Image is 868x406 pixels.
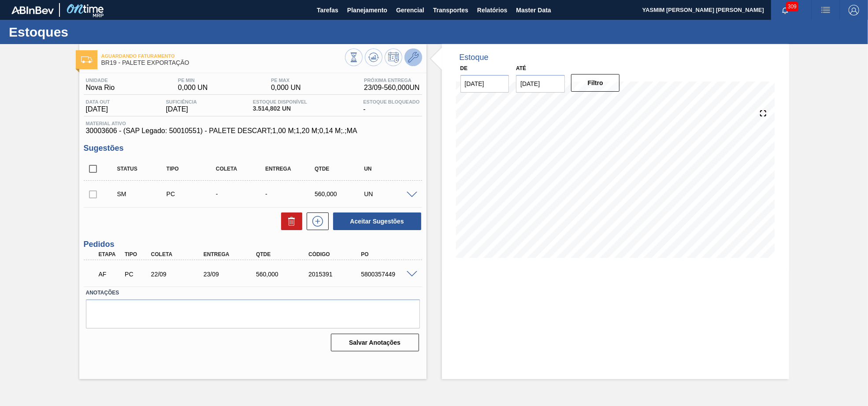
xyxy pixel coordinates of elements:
div: 560,000 [254,271,313,278]
span: Tarefas [317,5,338,15]
span: Master Data [516,5,551,15]
span: Material ativo [86,121,420,126]
button: Ir ao Master Data / Geral [404,48,422,66]
img: userActions [820,5,831,15]
div: UN [362,166,417,172]
div: - [214,190,269,197]
button: Notificações [771,4,799,16]
span: Relatórios [477,5,507,15]
div: - [263,190,318,197]
div: Sugestão Manual [115,190,170,197]
button: Visão Geral dos Estoques [345,48,363,66]
button: Salvar Anotações [331,334,419,351]
div: Pedido de Compra [164,190,219,197]
div: Tipo [122,251,150,257]
button: Programar Estoque [385,48,402,66]
label: Até [516,65,526,71]
p: AF [99,271,122,278]
div: Qtde [312,166,367,172]
span: Gerencial [396,5,424,15]
span: 23/09 - 560,000 UN [364,84,419,92]
input: dd/mm/yyyy [516,75,565,93]
img: Ícone [81,56,92,63]
h3: Sugestões [84,144,422,153]
label: De [460,65,468,71]
span: Estoque Disponível [253,99,307,104]
div: Coleta [214,166,269,172]
div: PO [359,251,418,257]
span: Unidade [86,78,115,83]
div: Pedido de Compra [122,271,150,278]
div: Etapa [96,251,124,257]
span: 0,000 UN [271,84,301,92]
span: Aguardando Faturamento [101,53,345,59]
h1: Estoques [9,27,165,37]
div: Nova sugestão [302,212,329,230]
label: Anotações [86,287,420,299]
span: Suficiência [166,99,197,104]
span: 3.514,802 UN [253,105,307,112]
div: Estoque [460,53,489,62]
span: [DATE] [86,105,110,113]
button: Filtro [571,74,620,92]
span: [DATE] [166,105,197,113]
span: Planejamento [347,5,387,15]
div: Aceitar Sugestões [329,212,422,231]
button: Aceitar Sugestões [333,212,421,230]
div: Aguardando Faturamento [96,264,124,284]
div: 2015391 [306,271,365,278]
img: TNhmsLtSVTkK8tSr43FrP2fwEKptu5GPRR3wAAAABJRU5ErkJggg== [11,6,54,14]
div: Tipo [164,166,219,172]
span: 30003606 - (SAP Legado: 50010551) - PALETE DESCART;1,00 M;1,20 M;0,14 M;.;MA [86,127,420,135]
span: 309 [786,2,798,11]
span: PE MAX [271,78,301,83]
span: Data out [86,99,110,104]
span: 0,000 UN [178,84,208,92]
div: 5800357449 [359,271,418,278]
div: 560,000 [312,190,367,197]
div: Status [115,166,170,172]
div: Entrega [201,251,260,257]
div: UN [362,190,417,197]
div: Coleta [149,251,208,257]
div: Código [306,251,365,257]
div: 22/09/2025 [149,271,208,278]
div: Entrega [263,166,318,172]
span: Estoque Bloqueado [363,99,419,104]
div: - [361,99,422,113]
div: Excluir Sugestões [277,212,302,230]
h3: Pedidos [84,240,422,249]
span: Nova Rio [86,84,115,92]
input: dd/mm/yyyy [460,75,509,93]
span: Transportes [433,5,468,15]
img: Logout [849,5,859,15]
span: Próxima Entrega [364,78,419,83]
button: Atualizar Gráfico [365,48,382,66]
span: BR19 - PALETE EXPORTAÇÃO [101,60,345,66]
div: 23/09/2025 [201,271,260,278]
span: PE MIN [178,78,208,83]
div: Qtde [254,251,313,257]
